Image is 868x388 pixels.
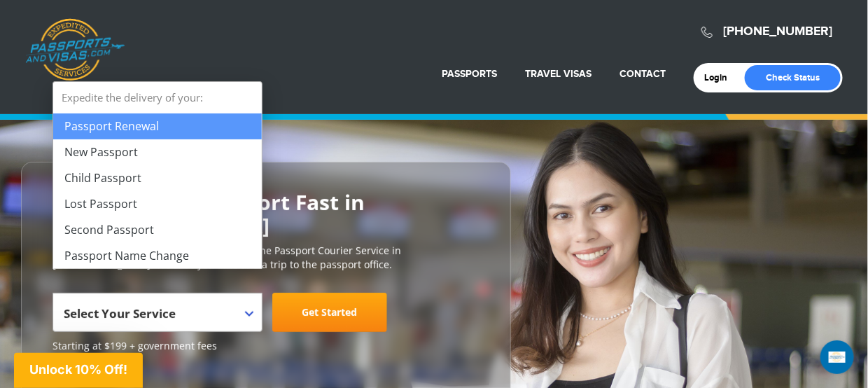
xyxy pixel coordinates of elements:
li: Child Passport [53,165,262,191]
span: Select Your Service [52,293,262,332]
li: Passport Name Change [53,243,262,269]
a: [PHONE_NUMBER] [723,24,832,39]
p: [DOMAIN_NAME] is the #1 most trusted online Passport Courier Service in [GEOGRAPHIC_DATA]. We sav... [52,244,479,272]
div: Open Intercom Messenger [820,340,854,374]
strong: Expedite the delivery of your: [53,82,262,113]
li: Lost Passport [53,191,262,217]
a: Travel Visas [525,68,591,80]
li: Expedite the delivery of your: [53,82,262,269]
li: Second Passport [53,217,262,243]
span: Select Your Service [64,298,248,338]
span: Unlock 10% Off! [29,362,127,377]
a: Passports [442,68,497,80]
li: Passport Renewal [53,113,262,139]
a: Contact [619,68,666,80]
span: Select Your Service [64,305,176,321]
div: Unlock 10% Off! [14,353,143,388]
a: Get Started [272,293,387,332]
span: Starting at $199 + government fees [52,339,479,353]
a: Login [704,72,737,83]
a: Check Status [745,65,841,90]
li: New Passport [53,139,262,165]
h2: Get Your U.S. Passport Fast in [GEOGRAPHIC_DATA] [52,190,479,237]
a: Passports & [DOMAIN_NAME] [25,18,125,81]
